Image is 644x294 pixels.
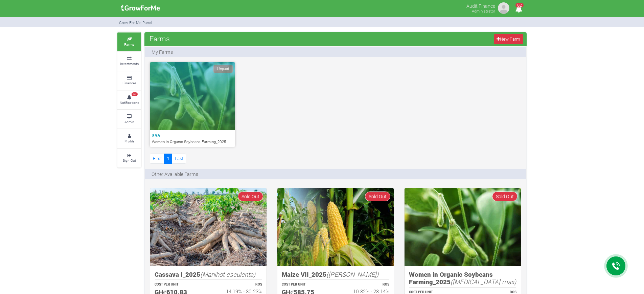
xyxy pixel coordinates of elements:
small: Finances [122,81,136,85]
img: growforme image [277,188,394,266]
small: Notifications [120,100,139,105]
p: ROS [214,282,262,287]
img: growforme image [119,1,162,15]
p: Women In Organic Soybeans Farming_2025 [152,139,233,145]
p: COST PER UNIT [155,282,202,287]
a: 62 [512,6,525,13]
small: Investments [120,61,139,66]
a: Investments [117,52,141,70]
i: ([PERSON_NAME]) [326,270,378,278]
p: Other Available Farms [152,171,198,178]
span: 62 [515,3,524,7]
h5: Women in Organic Soybeans Farming_2025 [409,271,516,286]
a: Sign Out [117,149,141,167]
small: Administrator [472,8,495,14]
p: My Farms [152,48,173,55]
p: ROS [342,282,389,287]
i: (Manihot esculenta) [200,270,255,278]
i: Notifications [512,1,525,17]
img: growforme image [405,188,521,266]
a: Admin [117,110,141,129]
span: 62 [132,92,138,96]
a: Last [172,154,186,163]
span: Sold Out [365,191,390,201]
a: Finances [117,71,141,90]
h5: Cassava I_2025 [155,271,262,278]
p: Audit Finance [466,1,495,9]
a: Farms [117,32,141,51]
span: Farms [148,32,171,45]
small: Admin [124,119,134,124]
small: Profile [124,139,134,143]
h6: aaa [152,132,233,138]
img: growforme image [497,1,510,15]
img: growforme image [150,188,267,266]
span: Sold Out [492,191,517,201]
a: New Farm [494,34,523,44]
small: Farms [124,42,134,47]
nav: Page Navigation [150,154,186,163]
a: First [150,154,164,163]
h5: Maize VII_2025 [282,271,389,278]
small: Sign Out [123,158,136,163]
i: ([MEDICAL_DATA] max) [451,277,516,286]
a: Profile [117,129,141,148]
a: 62 Notifications [117,91,141,109]
span: Unpaid [213,65,233,73]
small: Grow For Me Panel [119,20,152,25]
p: COST PER UNIT [282,282,329,287]
a: 1 [164,154,172,163]
a: Unpaid aaa Women In Organic Soybeans Farming_2025 [150,62,235,147]
span: Sold Out [238,191,263,201]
